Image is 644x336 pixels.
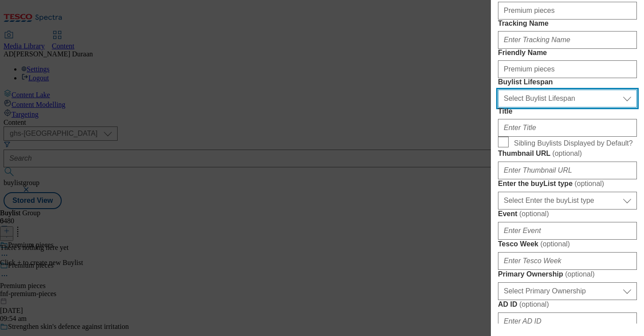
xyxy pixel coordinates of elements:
span: ( optional ) [519,210,549,217]
input: Enter Friendly Name [498,60,637,78]
label: Tesco Week [498,240,637,249]
input: Enter Thumbnail URL [498,162,637,179]
label: Friendly Name [498,49,637,57]
label: Thumbnail URL [498,149,637,158]
label: Title [498,107,637,115]
label: AD ID [498,300,637,309]
label: Tracking Name [498,20,637,28]
label: Enter the buyList type [498,179,637,188]
span: ( optional ) [565,270,595,278]
span: ( optional ) [574,180,604,187]
span: ( optional ) [540,240,570,248]
input: Enter Label [498,2,637,20]
label: Event [498,210,637,218]
input: Enter AD ID [498,312,637,330]
input: Enter Tesco Week [498,252,637,270]
input: Enter Title [498,119,637,137]
span: Sibling Buylists Displayed by Default? [514,139,633,147]
span: ( optional ) [519,300,549,308]
span: ( optional ) [552,150,582,157]
input: Enter Event [498,222,637,240]
label: Buylist Lifespan [498,78,637,86]
input: Enter Tracking Name [498,31,637,49]
label: Primary Ownership [498,270,637,279]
